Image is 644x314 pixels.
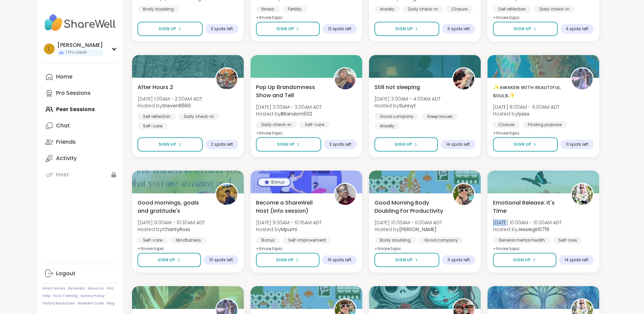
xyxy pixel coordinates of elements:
div: Body doubling [374,237,416,244]
div: Good company [419,237,463,244]
span: 3 spots left [329,142,351,147]
button: Sign Up [256,22,320,36]
div: Good company [374,113,419,120]
div: Body doubling [137,6,179,13]
span: Good mornings, goals and gratitude's [137,199,208,215]
span: Still not sleeping [374,83,420,91]
span: Sign Up [395,26,413,32]
span: Sign Up [159,26,176,32]
a: Blog [107,301,115,306]
div: Daily check-in [179,113,219,120]
div: Self-love [553,237,582,244]
a: Host Training [53,294,78,298]
span: Hosted by [137,102,202,109]
b: [PERSON_NAME] [399,226,437,233]
div: Daily check-in [403,6,443,13]
span: Hosted by [256,110,322,117]
button: Sign Up [256,253,319,267]
b: BRandom502 [281,110,312,117]
div: Bonus [258,178,290,186]
div: Self-Improvement [283,237,331,244]
span: Pop Up Brandomness Show and Tell [256,83,326,100]
b: Sunnyt [399,102,416,109]
span: 15 spots left [328,257,351,263]
span: [DATE] 9:00AM - 10:30AM ADT [137,219,205,226]
img: ShareWell Nav Logo [42,11,118,35]
span: Sign Up [514,26,531,32]
img: CharityRoss [216,184,237,205]
span: Sign Up [514,141,531,147]
span: 14 spots left [446,142,470,147]
div: General mental health [493,237,550,244]
span: 6 spots left [447,26,470,32]
b: lyssa [518,110,529,117]
span: 11 spots left [566,142,588,147]
a: Activity [42,150,118,167]
span: [DATE] 3:00AM - 4:00AM ADT [374,95,441,102]
span: Sign Up [159,141,176,147]
span: 1 Pro credit [66,50,87,55]
img: Sunnyt [453,68,474,89]
img: Mpumi [335,184,356,205]
span: Hosted by [493,110,559,117]
div: Self reflection [137,113,176,120]
div: Finding purpose [522,121,567,128]
button: Sign Up [374,253,439,267]
a: About Us [88,286,104,291]
div: Illness [256,6,280,13]
b: CharityRoss [162,226,190,233]
span: 11 spots left [447,257,470,263]
span: 14 spots left [565,257,588,263]
img: lyssa [572,68,593,89]
a: FAQ [107,286,114,291]
span: Hosted by [256,226,322,233]
span: 12 spots left [328,26,351,32]
span: Hosted by [137,226,205,233]
button: Sign Up [137,253,201,267]
a: Safety Resources [42,301,75,306]
b: Steven6560 [162,102,191,109]
a: Logout [42,265,118,282]
div: Sleep Issues [422,113,458,120]
span: Sign Up [513,257,531,263]
span: Hosted by [374,226,442,233]
span: [DATE] 1:00AM - 2:00AM ADT [137,95,202,102]
span: 3 spots left [211,26,233,32]
span: Sign Up [276,26,294,32]
b: Mpumi [281,226,297,233]
span: Sign Up [394,141,412,147]
a: Help [42,294,51,298]
img: Steven6560 [216,68,237,89]
div: Self-care [137,123,168,129]
div: [PERSON_NAME] [57,41,103,49]
button: Sign Up [137,22,203,36]
div: Bonus [256,237,280,244]
div: Home [56,73,72,81]
img: Adrienne_QueenOfTheDawn [453,184,474,205]
span: [DATE] 10:00AM - 10:30AM ADT [493,219,562,226]
a: How It Works [42,286,65,291]
span: l [48,45,50,53]
span: [DATE] 8:00AM - 9:00AM ADT [493,104,559,110]
div: Daily check-in [534,6,575,13]
div: Mindfulness [170,237,206,244]
span: [DATE] 2:00AM - 3:00AM ADT [256,104,322,110]
div: Closure [493,121,520,128]
a: Redeem Code [78,301,104,306]
div: Self reflection [493,6,531,13]
a: Host [42,167,118,183]
a: Chat [42,118,118,134]
div: Anxiety [374,6,400,13]
button: Sign Up [493,22,558,36]
div: Pro Sessions [56,89,91,97]
div: Fertility [282,6,307,13]
div: Anxiety [374,123,400,129]
div: Friends [56,138,76,146]
div: Chat [56,122,70,129]
b: Jessiegirl0719 [518,226,549,233]
button: Sign Up [374,137,438,152]
span: Good Morning Body Doubling For Productivity [374,199,445,215]
span: 4 spots left [566,26,588,32]
button: Sign Up [137,137,203,152]
span: After Hours 2 [137,83,173,91]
